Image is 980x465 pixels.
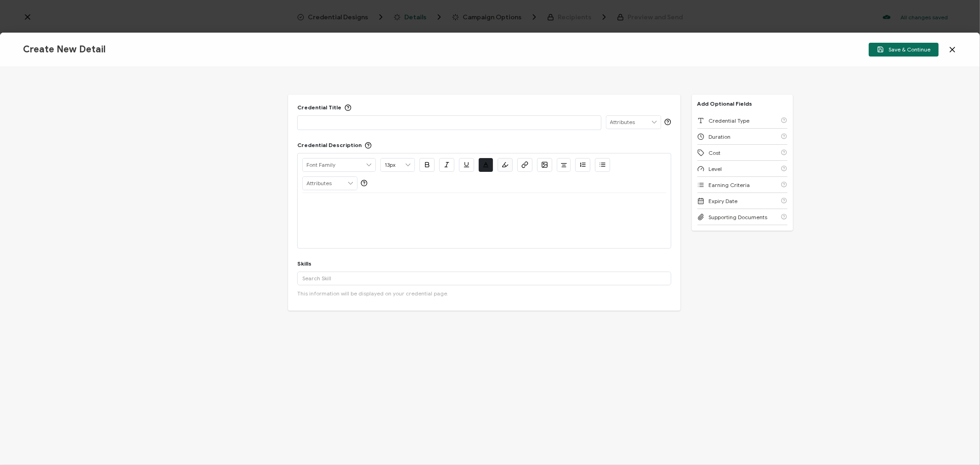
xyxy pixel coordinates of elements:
[297,272,671,285] input: Search Skill
[692,100,758,107] p: Add Optional Fields
[303,159,375,171] input: Font Family
[297,104,351,111] div: Credential Title
[709,149,721,156] span: Cost
[869,43,939,57] button: Save & Continue
[709,181,750,188] span: Earning Criteria
[934,421,980,465] iframe: Chat Widget
[23,44,106,55] span: Create New Detail
[297,142,372,148] div: Credential Description
[709,117,750,124] span: Credential Type
[303,177,357,190] input: Attributes
[297,260,312,267] div: Skills
[709,198,738,204] span: Expiry Date
[381,159,414,171] input: Font Size
[297,290,448,297] span: This information will be displayed on your credential page.
[709,214,768,221] span: Supporting Documents
[709,165,722,172] span: Level
[606,116,661,129] input: Attributes
[877,46,930,53] span: Save & Continue
[709,133,731,140] span: Duration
